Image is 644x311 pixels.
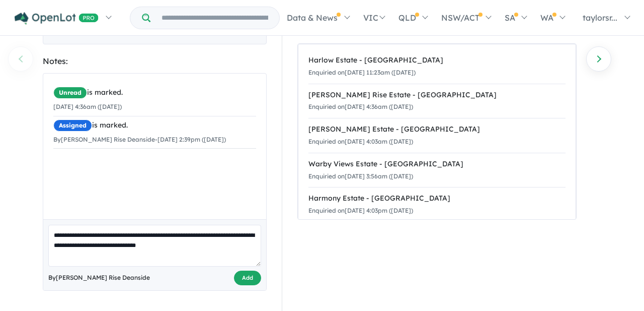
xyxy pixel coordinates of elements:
[308,84,566,119] a: [PERSON_NAME] Rise Estate - [GEOGRAPHIC_DATA]Enquiried on[DATE] 4:36am ([DATE])
[308,187,566,222] a: Harmony Estate - [GEOGRAPHIC_DATA]Enquiried on[DATE] 4:03pm ([DATE])
[308,172,413,180] small: Enquiried on [DATE] 3:56am ([DATE])
[53,87,256,99] div: is marked.
[53,87,87,99] span: Unread
[308,89,566,101] div: [PERSON_NAME] Rise Estate - [GEOGRAPHIC_DATA]
[234,271,261,285] button: Add
[308,69,416,76] small: Enquiried on [DATE] 11:23am ([DATE])
[53,119,256,132] div: is marked.
[53,119,92,132] span: Assigned
[53,103,122,110] small: [DATE] 4:36am ([DATE])
[48,273,150,283] span: By [PERSON_NAME] Rise Deanside
[308,118,566,153] a: [PERSON_NAME] Estate - [GEOGRAPHIC_DATA]Enquiried on[DATE] 4:03am ([DATE])
[53,136,226,143] small: By [PERSON_NAME] Rise Deanside - [DATE] 2:39pm ([DATE])
[308,49,566,84] a: Harlow Estate - [GEOGRAPHIC_DATA]Enquiried on[DATE] 11:23am ([DATE])
[308,103,413,110] small: Enquiried on [DATE] 4:36am ([DATE])
[152,7,277,29] input: Try estate name, suburb, builder or developer
[308,158,566,170] div: Warby Views Estate - [GEOGRAPHIC_DATA]
[308,193,566,205] div: Harmony Estate - [GEOGRAPHIC_DATA]
[308,207,413,214] small: Enquiried on [DATE] 4:03pm ([DATE])
[583,13,617,23] span: taylorsr...
[308,123,566,136] div: [PERSON_NAME] Estate - [GEOGRAPHIC_DATA]
[308,138,413,145] small: Enquiried on [DATE] 4:03am ([DATE])
[43,54,267,68] div: Notes:
[308,54,566,67] div: Harlow Estate - [GEOGRAPHIC_DATA]
[308,153,566,188] a: Warby Views Estate - [GEOGRAPHIC_DATA]Enquiried on[DATE] 3:56am ([DATE])
[15,12,99,25] img: Openlot PRO Logo White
